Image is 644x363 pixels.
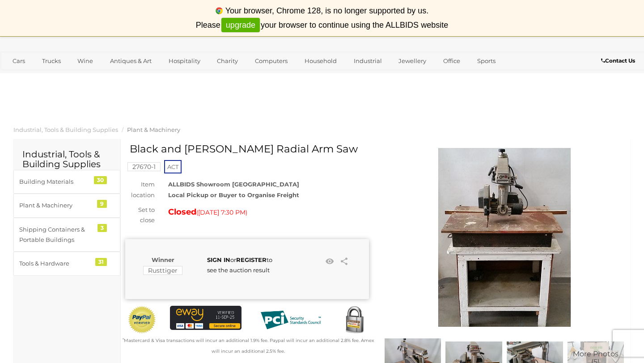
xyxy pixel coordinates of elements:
a: Building Materials 30 [13,170,120,194]
b: Contact Us [601,57,635,64]
a: Household [299,54,343,68]
a: Charity [211,54,244,68]
strong: Closed [168,207,196,217]
img: Black and Decker Radial Arm Saw [415,148,594,327]
a: Jewellery [393,54,432,68]
a: SIGN IN [207,256,230,263]
a: Computers [249,54,293,68]
a: Shipping Containers & Portable Buildings 3 [13,218,120,252]
strong: ALLBIDS Showroom [GEOGRAPHIC_DATA] [168,181,299,188]
a: Plant & Machinery [127,126,180,133]
a: [GEOGRAPHIC_DATA] [7,68,82,83]
a: 27670-1 [127,163,161,170]
small: Mastercard & Visa transactions will incur an additional 1.9% fee. Paypal will incur an additional... [123,338,374,354]
a: Antiques & Art [104,54,157,68]
div: Plant & Machinery [19,200,93,211]
div: 9 [97,200,107,208]
mark: Rusttiger [143,266,182,275]
img: PCI DSS compliant [255,306,326,334]
div: Set to close [119,205,161,226]
div: 31 [95,258,107,266]
a: Industrial [348,54,388,68]
a: upgrade [221,18,260,33]
a: Contact Us [601,56,637,66]
a: Office [437,54,466,68]
span: ACT [164,160,182,173]
a: Hospitality [163,54,206,68]
div: 3 [97,224,107,232]
a: Tools & Hardware 31 [13,252,120,275]
a: Wine [72,54,99,68]
span: ( ) [196,209,247,216]
span: or to see the auction result [207,256,272,274]
a: Industrial, Tools & Building Supplies [13,126,118,133]
a: Plant & Machinery 9 [13,194,120,217]
span: [DATE] 7:30 PM [198,208,246,216]
div: Building Materials [19,177,93,187]
div: 30 [94,176,107,184]
a: REGISTER [236,256,267,263]
h1: Black and [PERSON_NAME] Radial Arm Saw [130,144,367,155]
li: Watch this item [323,255,336,268]
img: Secured by Rapid SSL [340,306,369,335]
strong: Local Pickup or Buyer to Organise Freight [168,191,299,198]
a: Sports [471,54,501,68]
b: Winner [152,256,174,263]
img: eWAY Payment Gateway [170,306,241,329]
h2: Industrial, Tools & Building Supplies [22,149,111,169]
mark: 27670-1 [127,162,161,171]
div: Tools & Hardware [19,258,93,269]
img: Official PayPal Seal [127,306,157,334]
a: Cars [7,54,31,68]
div: Shipping Containers & Portable Buildings [19,224,93,245]
div: Item location [119,179,161,200]
a: Trucks [36,54,67,68]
